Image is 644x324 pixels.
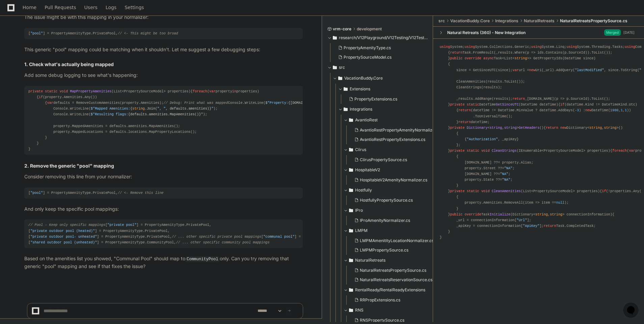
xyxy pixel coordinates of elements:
[349,256,353,264] svg: Directory
[500,172,508,176] span: "NA"
[556,201,565,205] span: null
[327,32,428,43] button: research/V12Playground/V12Testing/V12Testing/Models
[7,27,123,38] div: Welcome
[524,18,555,24] span: NaturalRetreats
[465,56,481,60] span: override
[450,51,462,55] span: return
[492,189,521,193] span: CleanAmenities
[339,35,428,40] span: research/V12Playground/V12Testing/V12Testing/Models
[344,165,444,175] button: HospitableV2
[352,266,440,275] button: NaturalRetreatsPropertySource.cs
[24,205,303,213] p: And only keep the specific pool mappings:
[467,137,498,141] span: "Authorization"
[344,105,348,113] svg: Directory
[59,89,68,93] span: void
[114,89,189,93] span: List<PropertySourceModel> properties
[338,74,342,82] svg: Directory
[128,112,201,116] span: {defaults.amenities.MapAmenities()}
[360,268,426,273] span: NaturalRetreatsPropertySource.cs
[450,149,464,153] span: private
[23,57,85,62] div: We're available if you need us!
[450,189,464,193] span: private
[344,225,444,236] button: LMPM
[24,255,303,270] p: Based on the amenities list you showed, "Communal Pool" should map to only. Can you try removing ...
[512,68,518,72] span: var
[28,89,43,93] span: private
[339,65,345,70] span: src
[115,52,123,60] button: Start new chat
[352,155,440,165] button: CiirusPropertySource.cs
[629,149,635,153] span: var
[45,5,76,9] span: Pull Requests
[450,212,612,216] span: Task ( )
[28,222,299,245] div: [ ] = PropertyAmenityType.PrivatePool, [ ] = PropertyAmenityType.PrivatePool, [ ] = PropertyAmeni...
[338,104,439,115] button: Integrations
[349,116,353,124] svg: Directory
[350,86,370,92] span: Extensions
[28,190,299,196] div: [ ] = PropertyAmenityType.PrivatePool,
[354,96,397,102] span: PropertyExtensions.cs
[327,62,428,73] button: src
[344,115,444,125] button: AvantioRest
[30,191,43,195] span: "pool"
[440,45,450,49] span: using
[621,109,623,113] span: 1
[333,63,337,71] svg: Directory
[360,157,407,163] span: CiirusPropertySource.cs
[492,149,517,153] span: CleanStrings
[23,50,111,57] div: Start new chat
[519,149,608,153] span: IEnumerable<PropertySourceModel> properties
[30,229,95,233] span: "private outdoor pool (heated)"
[450,126,543,130] span: < , > ()
[360,127,441,133] span: AvantioRestPropertyAmenityNormalizer.cs
[495,18,518,24] span: Integrations
[70,89,111,93] span: MapPropertyAmenities
[106,5,116,9] span: Logs
[575,68,604,72] span: "lastModified"
[602,189,606,193] span: if
[344,144,444,155] button: Ciirus
[344,205,444,216] button: IPro
[360,198,413,203] span: HostfullyPropertySource.cs
[612,149,627,153] span: foreach
[28,223,105,227] span: // Pool - Keep only specific mappings
[176,240,269,244] span: // ... other specific community pool mappings
[45,89,57,93] span: static
[447,30,526,35] div: Natural Retreats (360) - New Integration
[265,101,321,105] span: $"Property: "
[107,223,136,227] span: "private pool"
[48,70,82,76] a: Powered byPylon
[355,228,368,233] span: LMPM
[132,107,145,111] span: string
[352,275,440,285] button: NaturalRetreatsReservationSource.cs
[450,189,600,193] span: ( )
[535,212,548,216] span: string
[338,84,439,94] button: Extensions
[288,101,319,105] span: {[DOMAIN_NAME]}
[349,166,353,174] svg: Directory
[7,50,19,62] img: 1736555170064-99ba0984-63c1-480f-8ee9-699278ef63ed
[483,56,494,60] span: async
[23,5,36,9] span: Home
[450,18,490,24] span: VacationBuddy.Core
[24,13,303,21] p: The issue might be with this mapping in your normalizer:
[465,45,475,49] span: using
[625,109,627,113] span: 1
[490,126,502,130] span: string
[193,89,207,93] span: foreach
[28,89,299,152] div: { ( property properties) { (property.Amenities.Any()) { defaults = RemoveCustomAmenities(property...
[467,149,479,153] span: static
[157,107,166,111] span: ", "
[589,126,602,130] span: string
[622,302,641,320] iframe: Open customer support
[467,102,479,107] span: static
[355,187,372,193] span: Hostfully
[125,5,144,9] span: Settings
[360,218,410,223] span: IProAmenityNormalizer.cs
[352,125,441,135] button: AvantioRestPropertyAmenityNormalizer.cs
[352,135,441,144] button: AvantioRestPropertyExtensions.cs
[360,277,432,283] span: NaturalRetreatsReservationSource.cs
[130,107,211,111] span: { .Join( , defaults.amenities)}
[84,5,98,9] span: Users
